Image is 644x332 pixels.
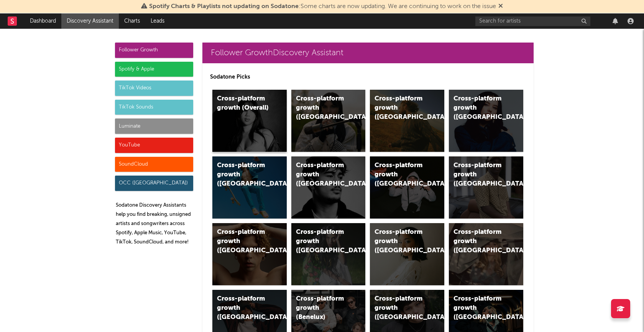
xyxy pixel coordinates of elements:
div: Cross-platform growth ([GEOGRAPHIC_DATA]) [453,161,506,189]
div: Cross-platform growth ([GEOGRAPHIC_DATA]) [217,161,269,189]
div: Cross-platform growth ([GEOGRAPHIC_DATA]) [453,294,506,322]
div: Cross-platform growth ([GEOGRAPHIC_DATA]) [453,94,506,122]
div: Cross-platform growth (Overall) [217,94,269,113]
div: Cross-platform growth ([GEOGRAPHIC_DATA]) [296,228,348,255]
div: TikTok Sounds [115,100,193,115]
a: Cross-platform growth ([GEOGRAPHIC_DATA]) [291,156,366,219]
div: Cross-platform growth ([GEOGRAPHIC_DATA]/GSA) [375,161,427,189]
span: Spotify Charts & Playlists not updating on Sodatone [149,3,299,10]
a: Cross-platform growth ([GEOGRAPHIC_DATA]/GSA) [370,156,444,219]
div: Cross-platform growth ([GEOGRAPHIC_DATA]) [217,294,269,322]
a: Leads [145,13,170,29]
a: Dashboard [25,13,61,29]
span: Dismiss [498,3,503,10]
a: Cross-platform growth ([GEOGRAPHIC_DATA]) [449,90,523,152]
a: Cross-platform growth (Overall) [212,90,287,152]
a: Charts [119,13,145,29]
div: Cross-platform growth (Benelux) [296,294,348,322]
p: Sodatone Discovery Assistants help you find breaking, unsigned artists and songwriters across Spo... [116,201,193,247]
div: TikTok Videos [115,81,193,96]
a: Discovery Assistant [61,13,119,29]
a: Cross-platform growth ([GEOGRAPHIC_DATA]) [370,90,444,152]
div: Follower Growth [115,43,193,58]
div: Cross-platform growth ([GEOGRAPHIC_DATA]) [375,294,427,322]
a: Cross-platform growth ([GEOGRAPHIC_DATA]) [449,223,523,285]
a: Cross-platform growth ([GEOGRAPHIC_DATA]) [212,223,287,285]
div: YouTube [115,138,193,153]
a: Follower GrowthDiscovery Assistant [202,43,534,63]
a: Cross-platform growth ([GEOGRAPHIC_DATA]) [449,156,523,219]
a: Cross-platform growth ([GEOGRAPHIC_DATA]) [212,156,287,219]
a: Cross-platform growth ([GEOGRAPHIC_DATA]) [370,223,444,285]
div: Cross-platform growth ([GEOGRAPHIC_DATA]) [453,228,506,255]
div: SoundCloud [115,157,193,172]
p: Sodatone Picks [210,72,526,82]
div: OCC ([GEOGRAPHIC_DATA]) [115,176,193,191]
div: Cross-platform growth ([GEOGRAPHIC_DATA]) [375,94,427,122]
div: Cross-platform growth ([GEOGRAPHIC_DATA]) [375,228,427,255]
div: Luminate [115,118,193,134]
a: Cross-platform growth ([GEOGRAPHIC_DATA]) [291,223,366,285]
div: Cross-platform growth ([GEOGRAPHIC_DATA]) [296,161,348,189]
div: Cross-platform growth ([GEOGRAPHIC_DATA]) [296,94,348,122]
div: Spotify & Apple [115,62,193,77]
span: : Some charts are now updating. We are continuing to work on the issue [149,3,496,10]
a: Cross-platform growth ([GEOGRAPHIC_DATA]) [291,90,366,152]
div: Cross-platform growth ([GEOGRAPHIC_DATA]) [217,228,269,255]
input: Search for artists [475,16,590,26]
